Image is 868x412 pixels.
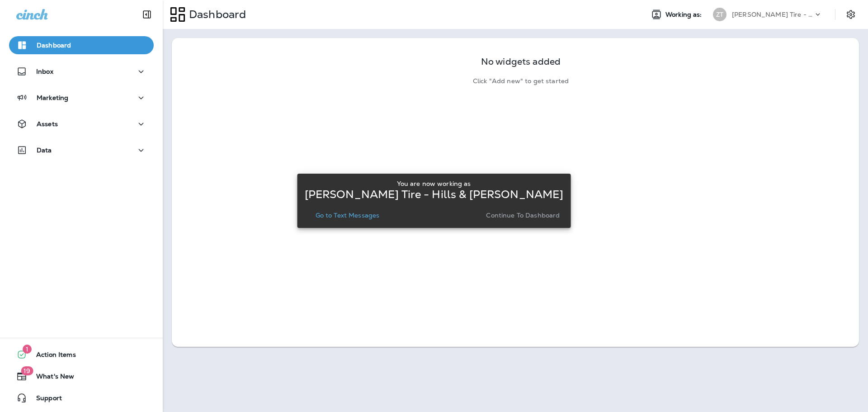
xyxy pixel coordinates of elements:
[9,115,154,133] button: Assets
[23,345,32,354] span: 1
[9,89,154,107] button: Marketing
[21,366,33,375] span: 19
[9,62,154,81] button: Inbox
[37,120,58,128] p: Assets
[312,209,383,222] button: Go to Text Messages
[37,147,52,154] p: Data
[9,389,154,407] button: Support
[9,36,154,54] button: Dashboard
[36,68,53,75] p: Inbox
[732,11,813,18] p: [PERSON_NAME] Tire - Hills & [PERSON_NAME]
[9,141,154,159] button: Data
[9,346,154,364] button: 1Action Items
[27,373,74,384] span: What's New
[665,11,704,19] span: Working as:
[37,42,71,49] p: Dashboard
[482,209,563,222] button: Continue to Dashboard
[37,94,68,101] p: Marketing
[134,5,160,24] button: Collapse Sidebar
[27,351,76,362] span: Action Items
[27,394,62,405] span: Support
[843,6,859,23] button: Settings
[9,367,154,385] button: 19What's New
[185,8,246,21] p: Dashboard
[397,180,471,187] p: You are now working as
[486,212,560,219] p: Continue to Dashboard
[305,191,564,198] p: [PERSON_NAME] Tire - Hills & [PERSON_NAME]
[316,212,380,219] p: Go to Text Messages
[713,8,726,21] div: ZT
